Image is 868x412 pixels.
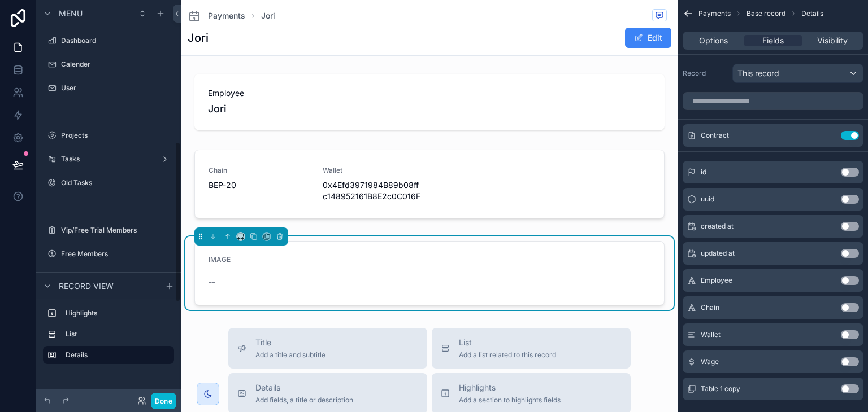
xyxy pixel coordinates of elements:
a: Vip/Free Trial Members [43,221,174,239]
span: Table 1 copy [701,384,740,393]
span: Details [801,9,823,18]
span: Fields [762,35,784,46]
span: updated at [701,249,735,258]
span: Add a title and subtitle [255,350,325,360]
span: created at [701,222,734,231]
span: uuid [701,195,714,204]
label: Details [66,350,165,360]
label: User [61,84,172,93]
div: scrollable content [36,299,181,375]
label: Dashboard [61,36,172,45]
span: This record [737,68,779,79]
span: Chain [701,303,719,312]
button: Edit [625,28,671,48]
span: IMAGE [209,255,231,264]
span: Options [699,35,728,46]
span: -- [209,277,215,288]
span: Title [255,337,325,348]
span: Payments [208,10,245,21]
label: Free Members [61,249,172,258]
span: Payments [698,9,731,18]
span: id [701,168,706,177]
label: Record [683,69,728,78]
a: Free Members [43,245,174,263]
label: Old Tasks [61,178,172,187]
span: Add a section to highlights fields [459,396,561,405]
span: Base record [747,9,785,18]
span: Contract [701,131,729,140]
span: List [459,337,556,348]
h1: Jori [188,30,209,46]
span: Employee [701,276,732,285]
a: Tasks [43,150,174,168]
span: Add fields, a title or description [255,396,353,405]
a: Dashboard [43,32,174,50]
label: List [66,330,170,339]
a: Jori [261,10,275,21]
span: Wage [701,357,719,366]
a: Payments [188,9,245,23]
button: TitleAdd a title and subtitle [228,328,427,369]
button: Done [151,393,176,409]
button: This record [732,64,863,83]
span: Wallet [701,330,721,339]
label: Calender [61,60,172,69]
span: Details [255,382,353,393]
span: Menu [59,8,83,19]
a: Course Members [43,269,174,287]
span: Add a list related to this record [459,350,556,360]
label: Highlights [66,309,170,318]
span: Record view [59,280,114,292]
a: Old Tasks [43,174,174,192]
label: Tasks [61,155,156,164]
a: Calender [43,55,174,73]
span: Highlights [459,382,561,393]
span: Visibility [817,35,848,46]
a: Projects [43,126,174,144]
a: User [43,79,174,97]
label: Vip/Free Trial Members [61,226,172,235]
button: ListAdd a list related to this record [432,328,631,369]
label: Projects [61,131,172,140]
